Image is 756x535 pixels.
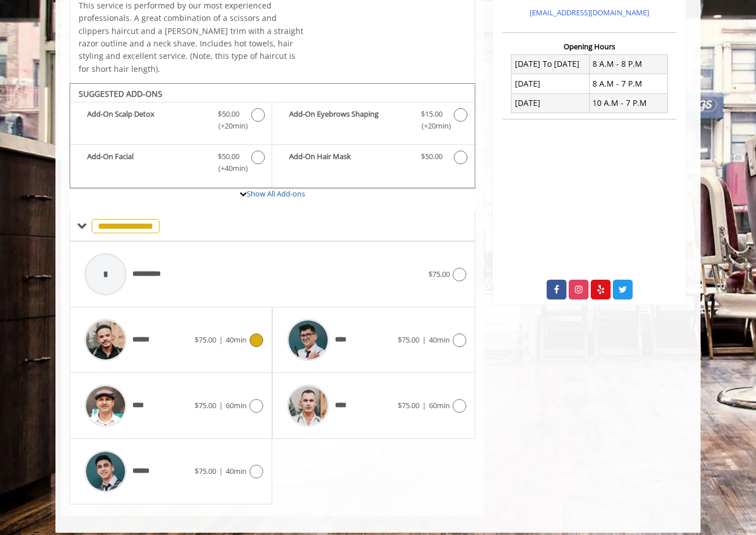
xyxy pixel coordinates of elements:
[429,400,450,410] span: 60min
[429,335,450,345] span: 40min
[502,42,676,50] h3: Opening Hours
[219,466,223,476] span: |
[218,151,239,162] span: $50.00
[76,108,266,135] label: Add-On Scalp Detox
[589,74,667,93] td: 8 A.M - 7 P.M
[289,151,409,164] b: Add-On Hair Mask
[512,93,590,113] td: [DATE]
[79,88,162,99] b: SUGGESTED ADD-ONS
[219,335,223,345] span: |
[278,151,469,167] label: Add-On Hair Mask
[278,108,469,135] label: Add-On Eyebrows Shaping
[589,54,667,74] td: 8 A.M - 8 P.M
[530,7,649,18] a: [EMAIL_ADDRESS][DOMAIN_NAME]
[212,162,246,174] span: (+40min )
[398,335,419,345] span: $75.00
[218,108,239,120] span: $50.00
[219,400,223,410] span: |
[512,74,590,93] td: [DATE]
[421,151,443,162] span: $50.00
[512,54,590,74] td: [DATE] To [DATE]
[421,108,443,120] span: $15.00
[76,151,266,177] label: Add-On Facial
[422,335,426,345] span: |
[247,189,305,199] a: Show All Add-ons
[226,466,247,476] span: 40min
[87,108,207,132] b: Add-On Scalp Detox
[589,93,667,113] td: 10 A.M - 7 P.M
[195,400,216,410] span: $75.00
[289,108,409,132] b: Add-On Eyebrows Shaping
[226,400,247,410] span: 60min
[415,120,448,132] span: (+20min )
[70,83,475,189] div: The Made Man Senior Barber Haircut And Beard Trim Add-onS
[212,120,246,132] span: (+20min )
[226,335,247,345] span: 40min
[428,269,450,279] span: $75.00
[422,400,426,410] span: |
[195,335,216,345] span: $75.00
[195,466,216,476] span: $75.00
[87,151,207,174] b: Add-On Facial
[398,400,419,410] span: $75.00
